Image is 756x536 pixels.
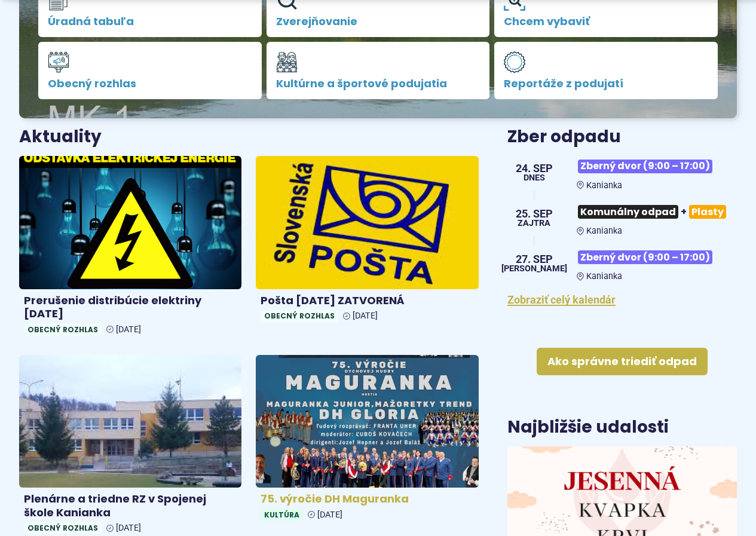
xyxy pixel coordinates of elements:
[578,250,712,264] span: Zberný dvor (9:00 – 17:00)
[501,254,567,265] span: 27. sep
[48,78,252,90] span: Obecný rozhlas
[24,323,102,336] span: Obecný rozhlas
[504,16,708,27] span: Chcem vybaviť
[38,42,262,99] a: Obecný rozhlas
[116,324,141,335] span: [DATE]
[507,293,616,306] a: Zobraziť celý kalendár
[256,355,478,526] a: 75. výročie DH Maguranka Kultúra [DATE]
[276,16,480,27] span: Zverejňovanie
[19,156,241,341] a: Prerušenie distribúcie elektriny [DATE] Obecný rozhlas [DATE]
[507,418,669,437] h3: Najbližšie udalosti
[261,492,473,506] h4: 75. výročie DH Maguranka
[507,246,737,281] a: Zberný dvor (9:00 – 17:00) Kanianka 27. sep [PERSON_NAME]
[516,209,553,219] span: 25. sep
[516,163,553,174] span: 24. sep
[24,492,237,519] h4: Plenárne a triedne RZ v Spojenej škole Kanianka
[578,160,712,173] span: Zberný dvor (9:00 – 17:00)
[516,174,553,182] span: Dnes
[507,155,737,191] a: Zberný dvor (9:00 – 17:00) Kanianka 24. sep Dnes
[48,16,252,27] span: Úradná tabuľa
[578,205,678,219] span: Komunálny odpad
[261,294,473,308] h4: Pošta [DATE] ZATVORENÁ
[256,156,478,327] a: Pošta [DATE] ZATVORENÁ Obecný rozhlas [DATE]
[267,42,490,99] a: Kultúrne a športové podujatia
[276,78,480,90] span: Kultúrne a športové podujatia
[353,311,378,321] span: [DATE]
[261,310,338,322] span: Obecný rozhlas
[586,271,622,281] span: Kanianka
[494,42,718,99] a: Reportáže z podujatí
[507,128,737,146] h3: Zber odpadu
[504,78,708,90] span: Reportáže z podujatí
[24,294,237,321] h4: Prerušenie distribúcie elektriny [DATE]
[577,200,737,223] h3: +
[507,200,737,236] a: Komunálny odpad+Plasty Kanianka 25. sep Zajtra
[116,523,141,533] span: [DATE]
[317,510,342,520] span: [DATE]
[537,348,708,375] a: Ako správne triediť odpad
[19,128,102,146] h3: Aktuality
[261,509,303,521] span: Kultúra
[501,265,567,273] span: [PERSON_NAME]
[586,226,622,236] span: Kanianka
[689,205,726,219] span: Plasty
[516,219,553,228] span: Zajtra
[586,180,622,191] span: Kanianka
[24,522,102,534] span: Obecný rozhlas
